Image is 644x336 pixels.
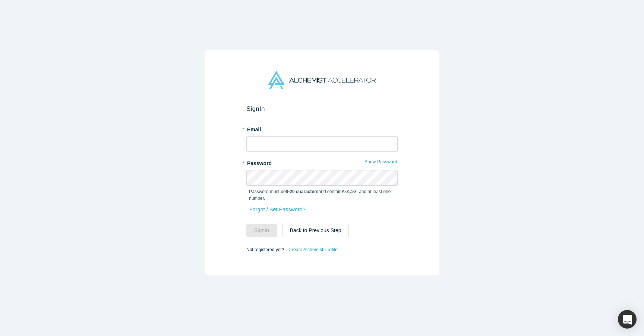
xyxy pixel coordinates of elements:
[350,189,357,194] strong: a-z
[364,157,398,167] button: Show Password
[249,203,306,216] a: Forgot / Set Password?
[246,123,398,134] label: Email
[246,105,398,113] h2: Sign In
[249,188,395,202] p: Password must be and contain , , and at least one number.
[268,71,376,89] img: Alchemist Accelerator Logo
[246,224,277,237] button: SignIn
[246,247,284,252] span: Not registered yet?
[282,224,349,237] button: Back to Previous Step
[286,189,319,194] strong: 8-20 characters
[246,157,398,167] label: Password
[342,189,349,194] strong: A-Z
[288,245,338,255] a: Create Alchemist Profile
